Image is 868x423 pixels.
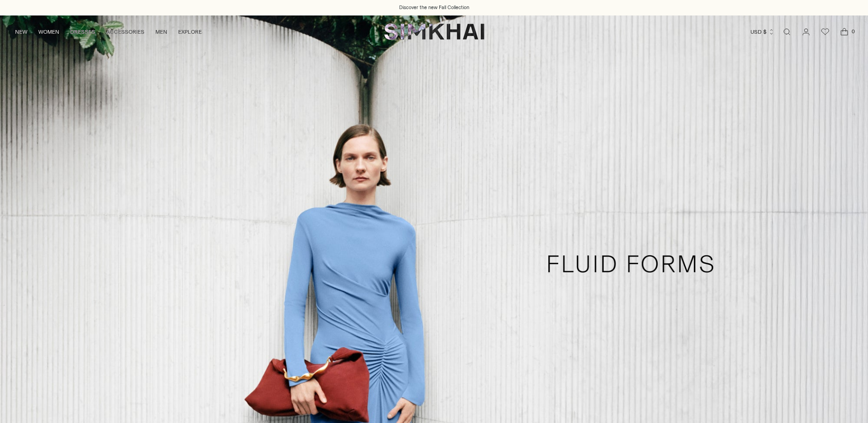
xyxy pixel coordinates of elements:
a: Wishlist [816,23,834,41]
a: Go to the account page [797,23,815,41]
a: DRESSES [70,22,95,42]
a: SIMKHAI [384,23,484,41]
button: USD $ [750,22,775,42]
a: ACCESSORIES [106,22,144,42]
a: NEW [15,22,27,42]
a: EXPLORE [178,22,202,42]
span: 0 [849,27,857,36]
a: WOMEN [38,22,59,42]
a: Open cart modal [835,23,853,41]
a: Open search modal [778,23,796,41]
a: MEN [155,22,167,42]
a: Discover the new Fall Collection [399,4,469,11]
